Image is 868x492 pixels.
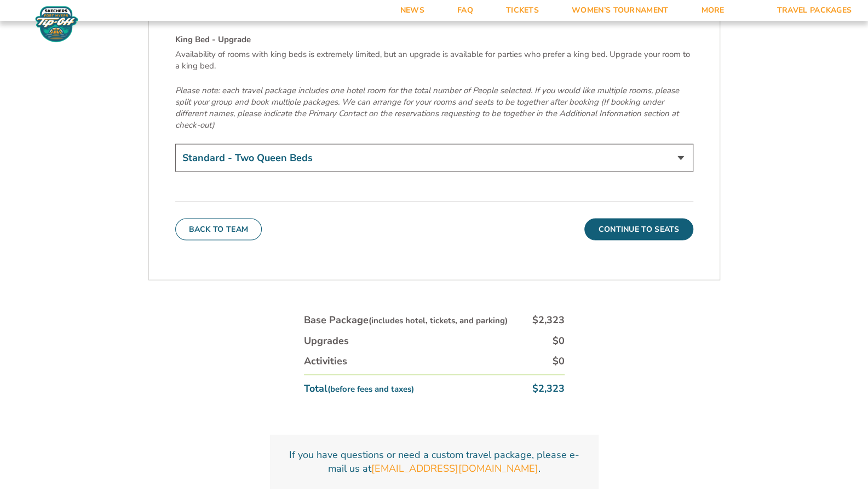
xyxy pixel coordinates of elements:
[369,314,508,325] small: (includes hotel, tickets, and parking)
[304,334,349,347] div: Upgrades
[584,218,693,240] button: Continue To Seats
[283,448,585,475] p: If you have questions or need a custom travel package, please e-mail us at .
[553,334,565,347] div: $0
[175,33,693,45] h4: King Bed - Upgrade
[553,354,565,368] div: $0
[175,218,262,240] button: Back To Team
[304,381,414,395] div: Total
[371,461,538,475] a: [EMAIL_ADDRESS][DOMAIN_NAME]
[175,84,679,130] em: Please note: each travel package includes one hotel room for the total number of People selected....
[304,354,347,368] div: Activities
[175,48,693,71] p: Availability of rooms with king beds is extremely limited, but an upgrade is available for partie...
[532,381,565,395] div: $2,323
[327,383,414,394] small: (before fees and taxes)
[304,313,508,327] div: Base Package
[532,313,565,327] div: $2,323
[33,5,81,43] img: Fort Myers Tip-Off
